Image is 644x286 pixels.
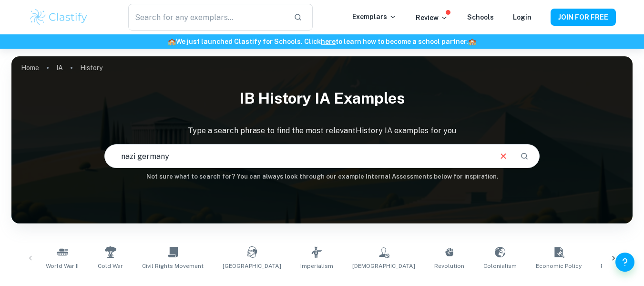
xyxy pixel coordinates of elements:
button: JOIN FOR FREE [551,9,616,26]
a: Home [21,61,39,74]
span: 🏫 [468,38,476,45]
button: Clear [494,147,512,165]
h1: IB History IA examples [11,83,633,114]
p: Exemplars [352,11,397,22]
span: Cold War [98,262,123,270]
span: Civil Rights Movement [142,262,204,270]
p: Review [416,12,448,23]
span: Imperialism [300,262,333,270]
span: World War II [46,262,79,270]
span: 🏫 [168,38,176,45]
p: History [80,63,102,73]
a: Login [513,13,532,21]
span: [GEOGRAPHIC_DATA] [223,262,281,270]
input: Search for any exemplars... [128,4,286,31]
button: Help and Feedback [615,253,634,272]
a: here [321,38,336,45]
h6: We just launched Clastify for Schools. Click to learn how to become a school partner. [2,36,642,47]
button: Search [516,148,532,164]
a: IA [56,61,63,74]
span: Revolution [434,262,464,270]
input: E.g. Nazi Germany, atomic bomb, USA politics... [105,143,490,169]
span: Economic Policy [536,262,582,270]
p: Type a search phrase to find the most relevant History IA examples for you [11,125,633,137]
img: Clastify logo [29,8,89,27]
span: Colonialism [483,262,517,270]
a: Schools [467,13,494,21]
span: [DEMOGRAPHIC_DATA] [352,262,415,270]
h6: Not sure what to search for? You can always look through our example Internal Assessments below f... [11,172,633,181]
